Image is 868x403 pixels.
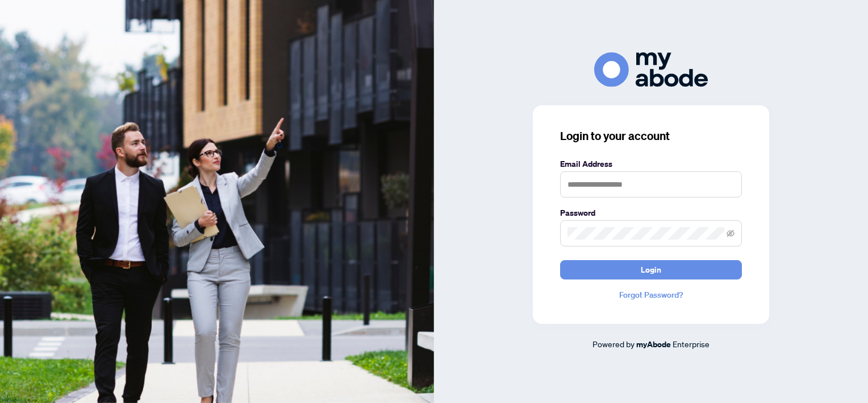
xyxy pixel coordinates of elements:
[560,260,742,279] button: Login
[592,339,635,349] span: Powered by
[641,261,661,279] span: Login
[594,52,708,87] img: ma-logo
[560,289,742,301] a: Forgot Password?
[673,339,710,349] span: Enterprise
[636,338,671,351] a: myAbode
[560,207,742,219] label: Password
[727,229,735,237] span: eye-invisible
[560,158,742,170] label: Email Address
[560,128,742,144] h3: Login to your account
